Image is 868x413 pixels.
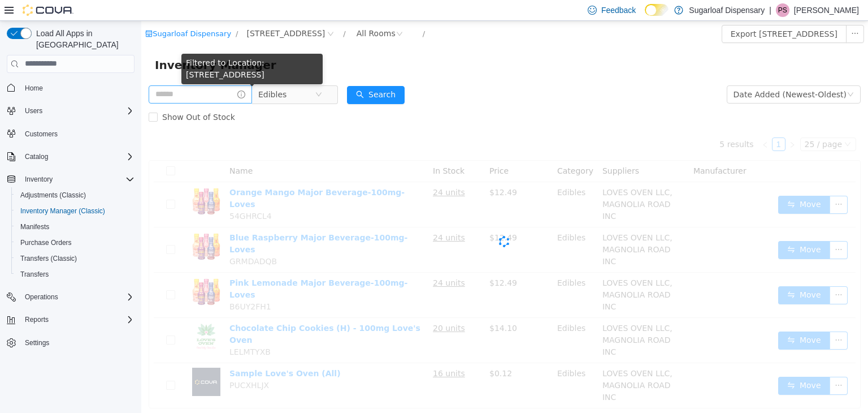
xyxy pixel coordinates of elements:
[20,104,134,118] span: Users
[769,3,771,17] p: |
[2,334,139,351] button: Settings
[20,173,134,186] span: Inventory
[25,106,42,115] span: Users
[7,75,134,381] nav: Complex example
[25,292,58,302] span: Operations
[2,149,139,165] button: Catalog
[16,252,81,265] a: Transfers (Classic)
[20,150,134,164] span: Catalog
[11,251,139,266] button: Transfers (Classic)
[11,187,139,203] button: Adjustments (Classic)
[106,6,184,19] span: 336 East Chestnut St
[11,219,139,235] button: Manifests
[25,152,48,161] span: Catalog
[2,126,139,142] button: Customers
[202,8,204,17] span: /
[20,127,62,141] a: Customers
[16,252,134,265] span: Transfers (Classic)
[20,206,105,216] span: Inventory Manager (Classic)
[20,191,86,200] span: Adjustments (Classic)
[689,3,765,17] p: Sugarloaf Dispensary
[96,70,104,78] i: icon: info-circle
[25,130,58,139] span: Customers
[20,238,72,247] span: Purchase Orders
[281,8,284,17] span: /
[20,127,134,141] span: Customers
[11,266,139,282] button: Transfers
[206,65,263,83] button: icon: searchSearch
[16,204,110,218] a: Inventory Manager (Classic)
[4,9,11,16] i: icon: shop
[20,150,53,164] button: Catalog
[2,171,139,187] button: Inventory
[16,188,134,202] span: Adjustments (Classic)
[778,3,787,17] span: PS
[16,236,76,249] a: Purchase Orders
[2,103,139,119] button: Users
[16,188,90,202] a: Adjustments (Classic)
[215,4,254,21] div: All Rooms
[2,80,139,96] button: Home
[32,28,134,50] span: Load All Apps in [GEOGRAPHIC_DATA]
[25,315,49,324] span: Reports
[20,254,77,263] span: Transfers (Classic)
[94,8,97,17] span: /
[23,5,73,16] img: Cova
[705,4,723,22] button: icon: ellipsis
[25,84,43,93] span: Home
[2,289,139,305] button: Operations
[16,268,134,281] span: Transfers
[2,312,139,328] button: Reports
[794,3,859,17] p: [PERSON_NAME]
[20,290,134,304] span: Operations
[20,81,134,95] span: Home
[16,236,134,249] span: Purchase Orders
[16,204,134,218] span: Inventory Manager (Classic)
[25,175,53,184] span: Inventory
[25,338,49,347] span: Settings
[14,35,142,53] span: Inventory Manager
[776,3,789,17] div: Patrick Stover
[20,335,134,350] span: Settings
[16,220,134,234] span: Manifests
[11,203,139,219] button: Inventory Manager (Classic)
[601,5,636,16] span: Feedback
[117,65,145,82] span: Edibles
[20,270,49,279] span: Transfers
[20,222,49,231] span: Manifests
[20,313,134,326] span: Reports
[20,81,47,95] a: Home
[20,336,54,350] a: Settings
[592,65,705,82] div: Date Added (Newest-Oldest)
[4,8,90,17] a: icon: shopSugarloaf Dispensary
[40,33,181,63] div: Filtered to Location: [STREET_ADDRESS]
[580,4,705,22] button: Export [STREET_ADDRESS]
[16,268,53,281] a: Transfers
[645,16,645,16] span: Dark Mode
[706,70,713,78] i: icon: down
[11,235,139,251] button: Purchase Orders
[20,104,47,118] button: Users
[20,173,57,186] button: Inventory
[16,220,54,234] a: Manifests
[20,313,53,326] button: Reports
[645,4,669,16] input: Dark Mode
[16,92,98,101] span: Show Out of Stock
[20,290,63,304] button: Operations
